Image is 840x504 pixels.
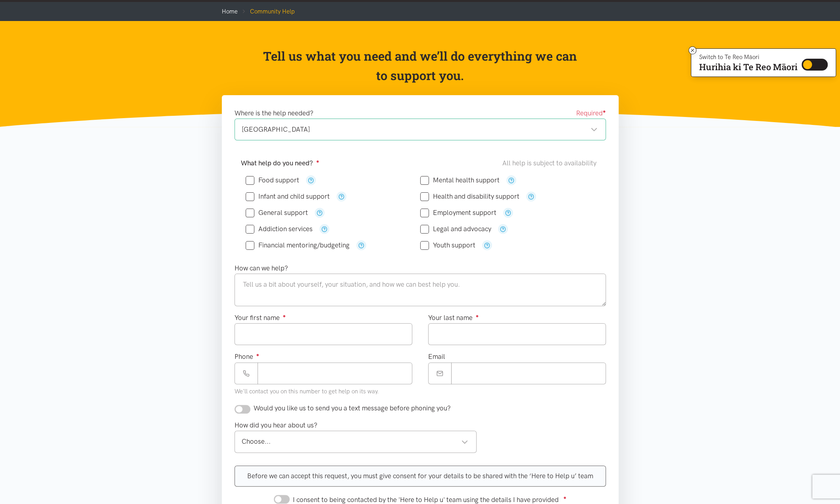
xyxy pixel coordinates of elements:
[235,420,317,431] label: How did you hear about us?
[256,352,259,358] sup: ●
[563,494,567,500] sup: ●
[699,63,798,71] p: Hurihia ki Te Reo Māori
[420,193,519,200] label: Health and disability support
[242,436,469,447] div: Choose...
[246,242,350,249] label: Financial mentoring/budgeting
[576,108,606,119] span: Required
[699,55,798,59] p: Switch to Te Reo Māori
[428,312,479,323] label: Your last name
[258,362,412,384] input: Phone number
[246,226,313,232] label: Addiction services
[222,8,238,15] a: Home
[603,108,606,114] sup: ●
[420,209,496,216] label: Employment support
[235,263,288,274] label: How can we help?
[428,351,445,362] label: Email
[241,158,319,169] label: What help do you need?
[235,351,259,362] label: Phone
[420,177,500,184] label: Mental health support
[451,362,606,384] input: Email
[262,46,578,86] p: Tell us what you need and we’ll do everything we can to support you.
[502,158,600,169] div: All help is subject to availability
[293,496,559,504] span: I consent to being contacted by the 'Here to Help u' team using the details I have provided
[238,7,295,16] li: Community Help
[316,158,319,164] sup: ●
[420,226,491,232] label: Legal and advocacy
[420,242,475,249] label: Youth support
[283,313,286,319] sup: ●
[246,209,308,216] label: General support
[246,177,299,184] label: Food support
[235,312,286,323] label: Your first name
[242,124,598,135] div: [GEOGRAPHIC_DATA]
[254,404,451,412] span: Would you like us to send you a text message before phoning you?
[476,313,479,319] sup: ●
[235,466,606,487] div: Before we can accept this request, you must give consent for your details to be shared with the ‘...
[246,193,330,200] label: Infant and child support
[235,388,379,395] small: We'll contact you on this number to get help on its way.
[235,108,313,119] label: Where is the help needed?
